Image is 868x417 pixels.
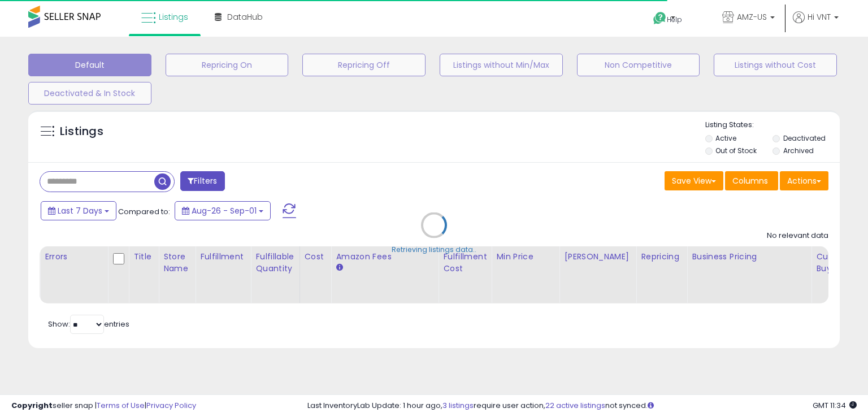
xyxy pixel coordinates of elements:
[653,11,667,25] i: Get Help
[714,54,837,76] button: Listings without Cost
[667,15,682,24] span: Help
[545,400,605,411] a: 22 active listings
[97,400,145,411] a: Terms of Use
[813,400,857,411] span: 2025-09-9 11:34 GMT
[146,400,196,411] a: Privacy Policy
[227,11,263,23] span: DataHub
[166,54,289,76] button: Repricing On
[28,82,151,105] button: Deactivated & In Stock
[648,402,654,409] i: Click here to read more about un-synced listings.
[11,401,196,411] div: seller snap | |
[737,11,767,23] span: AMZ-US
[307,401,857,411] div: Last InventoryLab Update: 1 hour ago, require user action, not synced.
[11,400,53,411] strong: Copyright
[302,54,426,76] button: Repricing Off
[392,245,476,255] div: Retrieving listings data..
[577,54,700,76] button: Non Competitive
[442,400,474,411] a: 3 listings
[644,3,704,37] a: Help
[159,11,188,23] span: Listings
[28,54,151,76] button: Default
[440,54,563,76] button: Listings without Min/Max
[808,11,831,23] span: Hi VNT
[793,11,839,37] a: Hi VNT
